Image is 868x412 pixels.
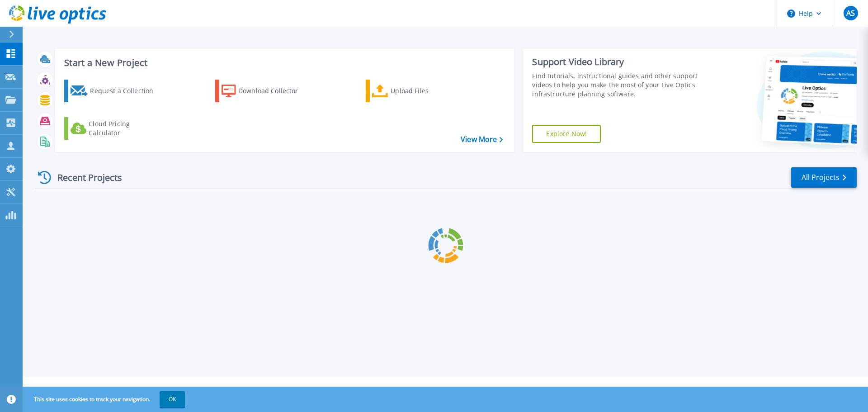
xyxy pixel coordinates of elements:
[461,135,503,144] a: View More
[532,125,601,143] a: Explore Now!
[532,56,702,68] div: Support Video Library
[89,119,161,137] div: Cloud Pricing Calculator
[391,82,463,100] div: Upload Files
[791,167,857,188] a: All Projects
[366,80,467,102] a: Upload Files
[90,82,162,100] div: Request a Collection
[238,82,311,100] div: Download Collector
[35,166,134,189] div: Recent Projects
[25,391,185,407] span: This site uses cookies to track your navigation.
[64,58,503,68] h3: Start a New Project
[64,80,165,102] a: Request a Collection
[215,80,316,102] a: Download Collector
[160,391,185,407] button: OK
[846,9,855,17] span: AS
[64,117,165,140] a: Cloud Pricing Calculator
[532,71,702,99] div: Find tutorials, instructional guides and other support videos to help you make the most of your L...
